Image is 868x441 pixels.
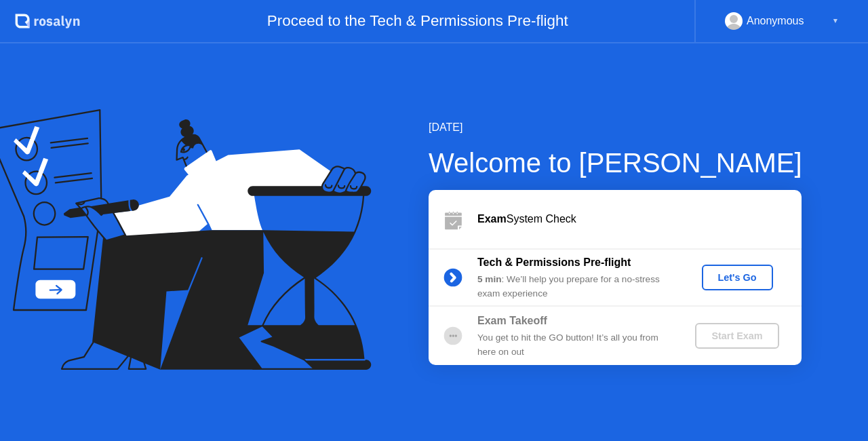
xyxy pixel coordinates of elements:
b: Tech & Permissions Pre-flight [477,256,631,268]
div: [DATE] [429,119,802,136]
button: Start Exam [695,323,778,349]
div: Welcome to [PERSON_NAME] [429,142,802,183]
div: Let's Go [707,272,768,283]
button: Let's Go [702,265,773,290]
div: Anonymous [747,12,804,30]
b: 5 min [477,274,502,284]
div: You get to hit the GO button! It’s all you from here on out [477,331,673,359]
div: ▼ [832,12,839,30]
b: Exam [477,213,507,225]
b: Exam Takeoff [477,315,547,326]
div: System Check [477,211,802,227]
div: Start Exam [701,330,773,341]
div: : We’ll help you prepare for a no-stress exam experience [477,273,673,301]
